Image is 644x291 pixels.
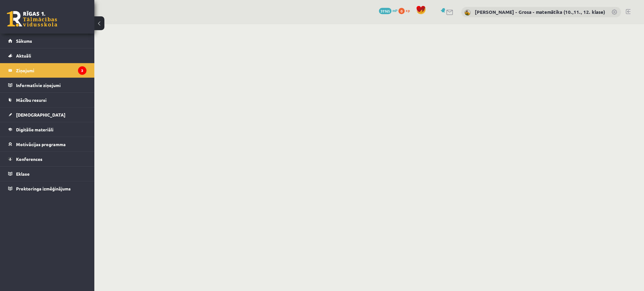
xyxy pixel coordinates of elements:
legend: Informatīvie ziņojumi [16,78,86,92]
img: Laima Tukāne - Grosa - matemātika (10.,11., 12. klase) [464,9,471,16]
a: Aktuāli [8,48,86,63]
legend: Ziņojumi [16,63,86,78]
a: Rīgas 1. Tālmācības vidusskola [7,11,57,27]
a: Ziņojumi3 [8,63,86,78]
span: Eklase [16,171,30,177]
a: Mācību resursi [8,93,86,107]
span: Aktuāli [16,53,31,58]
a: Konferences [8,152,86,166]
a: 0 xp [398,8,413,13]
span: 0 [398,8,405,14]
i: 3 [78,66,86,75]
a: [PERSON_NAME] - Grosa - matemātika (10.,11., 12. klase) [475,9,605,15]
span: Konferences [16,156,42,162]
a: Sākums [8,34,86,48]
span: Motivācijas programma [16,141,66,147]
a: Eklase [8,167,86,181]
a: 31165 mP [379,8,397,13]
a: [DEMOGRAPHIC_DATA] [8,107,86,122]
span: Mācību resursi [16,97,47,103]
a: Motivācijas programma [8,137,86,151]
a: Digitālie materiāli [8,122,86,137]
a: Informatīvie ziņojumi [8,78,86,92]
span: mP [392,8,397,13]
span: 31165 [379,8,391,14]
span: Digitālie materiāli [16,127,53,132]
span: Proktoringa izmēģinājums [16,186,71,191]
span: xp [406,8,410,13]
span: Sākums [16,38,32,44]
span: [DEMOGRAPHIC_DATA] [16,112,65,118]
a: Proktoringa izmēģinājums [8,181,86,196]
